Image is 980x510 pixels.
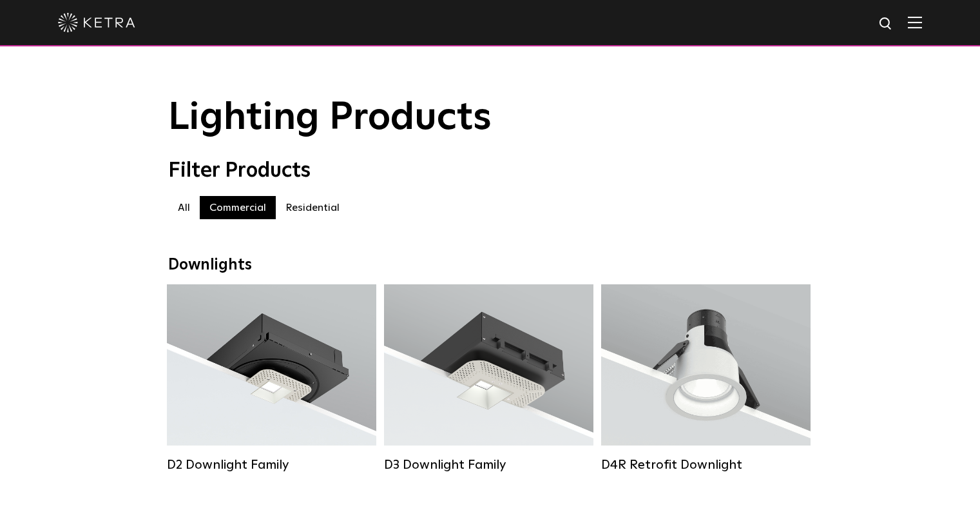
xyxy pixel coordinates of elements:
[384,457,593,473] div: D3 Downlight Family
[276,196,349,219] label: Residential
[168,159,812,183] div: Filter Products
[384,284,593,473] a: D3 Downlight Family Lumen Output:700 / 900 / 1100Colors:White / Black / Silver / Bronze / Paintab...
[168,196,200,219] label: All
[58,13,135,32] img: ketra-logo-2019-white
[601,284,811,473] a: D4R Retrofit Downlight Lumen Output:800Colors:White / BlackBeam Angles:15° / 25° / 40° / 60°Watta...
[167,284,376,473] a: D2 Downlight Family Lumen Output:1200Colors:White / Black / Gloss Black / Silver / Bronze / Silve...
[168,256,812,275] div: Downlights
[878,16,894,32] img: search icon
[601,457,811,473] div: D4R Retrofit Downlight
[200,196,276,219] label: Commercial
[908,16,922,28] img: Hamburger%20Nav.svg
[167,457,376,473] div: D2 Downlight Family
[168,99,492,137] span: Lighting Products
